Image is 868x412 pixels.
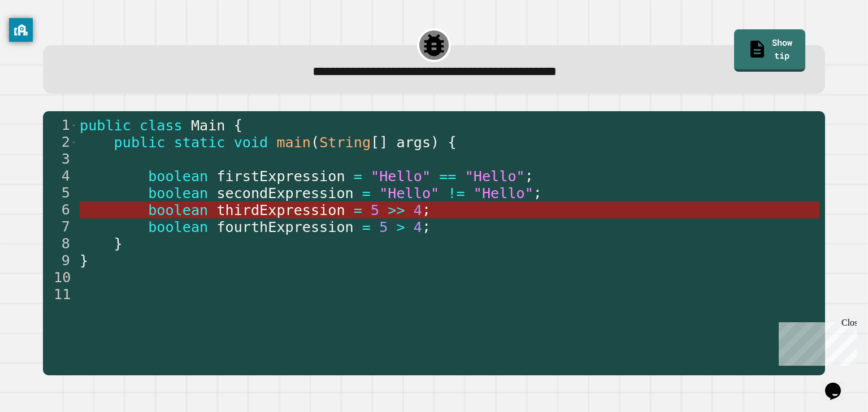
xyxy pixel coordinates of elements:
[821,367,857,401] iframe: chat widget
[43,269,77,286] div: 10
[354,202,362,218] span: =
[140,117,183,134] span: class
[43,218,77,235] div: 7
[148,202,208,218] span: boolean
[216,219,353,235] span: fourthExpression
[379,185,439,201] span: "Hello"
[276,134,311,151] span: main
[474,185,533,201] span: "Hello"
[371,202,379,218] span: 5
[216,185,353,201] span: secondExpression
[5,5,78,72] div: Chat with us now!Close
[465,168,525,185] span: "Hello"
[148,168,208,185] span: boolean
[43,252,77,269] div: 9
[43,117,77,134] div: 1
[234,134,268,151] span: void
[216,168,345,185] span: firstExpression
[43,185,77,201] div: 5
[734,29,805,72] a: Show tip
[148,185,208,201] span: boolean
[148,219,208,235] span: boolean
[43,134,77,151] div: 2
[43,168,77,185] div: 4
[362,185,371,201] span: =
[43,235,77,252] div: 8
[174,134,225,151] span: static
[397,219,405,235] span: >
[71,134,77,151] span: Toggle code folding, rows 2 through 8
[439,168,456,185] span: ==
[43,201,77,218] div: 6
[71,117,77,134] span: Toggle code folding, rows 1 through 9
[414,202,422,218] span: 4
[379,219,388,235] span: 5
[114,134,166,151] span: public
[414,219,422,235] span: 4
[43,151,77,168] div: 3
[371,168,431,185] span: "Hello"
[354,168,362,185] span: =
[448,185,465,201] span: !=
[80,117,131,134] span: public
[774,318,857,366] iframe: chat widget
[362,219,371,235] span: =
[191,117,225,134] span: Main
[43,286,77,303] div: 11
[9,18,33,42] button: privacy banner
[388,202,405,218] span: >>
[397,134,431,151] span: args
[319,134,371,151] span: String
[216,202,345,218] span: thirdExpression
